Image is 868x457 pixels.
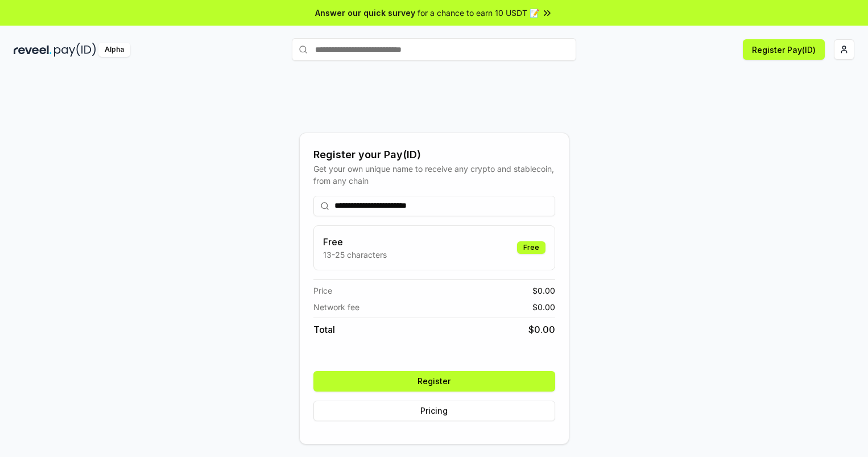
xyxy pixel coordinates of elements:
[313,163,555,187] div: Get your own unique name to receive any crypto and stablecoin, from any chain
[323,249,387,261] p: 13-25 characters
[532,285,555,297] span: $ 0.00
[743,39,825,60] button: Register Pay(ID)
[313,301,359,313] span: Network fee
[313,285,332,297] span: Price
[532,301,555,313] span: $ 0.00
[98,43,130,57] div: Alpha
[14,43,52,57] img: reveel_dark
[418,7,539,19] span: for a chance to earn 10 USDT 📝
[54,43,96,57] img: pay_id
[313,371,555,392] button: Register
[315,7,415,19] span: Answer our quick survey
[528,323,555,336] span: $ 0.00
[313,147,555,163] div: Register your Pay(ID)
[323,235,387,249] h3: Free
[313,401,555,421] button: Pricing
[517,241,545,254] div: Free
[313,323,335,336] span: Total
